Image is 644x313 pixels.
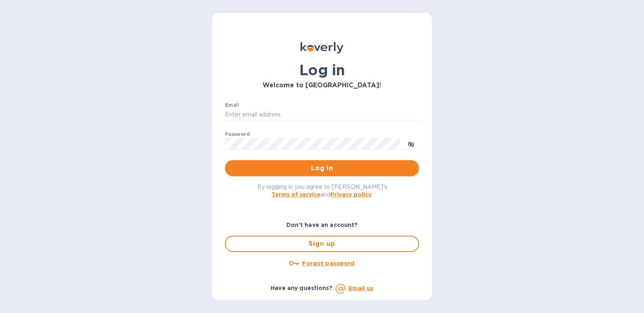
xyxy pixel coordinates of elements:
[225,236,419,252] button: Sign up
[257,184,387,198] span: By logging in you agree to [PERSON_NAME]'s and .
[330,191,371,198] a: Privacy policy
[302,260,354,266] u: Forgot password
[286,222,358,228] b: Don't have an account?
[231,163,413,173] span: Log in
[232,239,412,249] span: Sign up
[271,191,320,198] a: Terms of service
[301,42,343,53] img: Koverly
[225,160,419,176] button: Log in
[225,61,419,78] h1: Log in
[349,285,373,292] a: Email us
[225,103,239,108] label: Email
[225,82,419,89] h3: Welcome to [GEOGRAPHIC_DATA]!
[403,135,419,152] button: toggle password visibility
[271,285,333,291] b: Have any questions?
[225,132,250,137] label: Password
[225,109,419,121] input: Enter email address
